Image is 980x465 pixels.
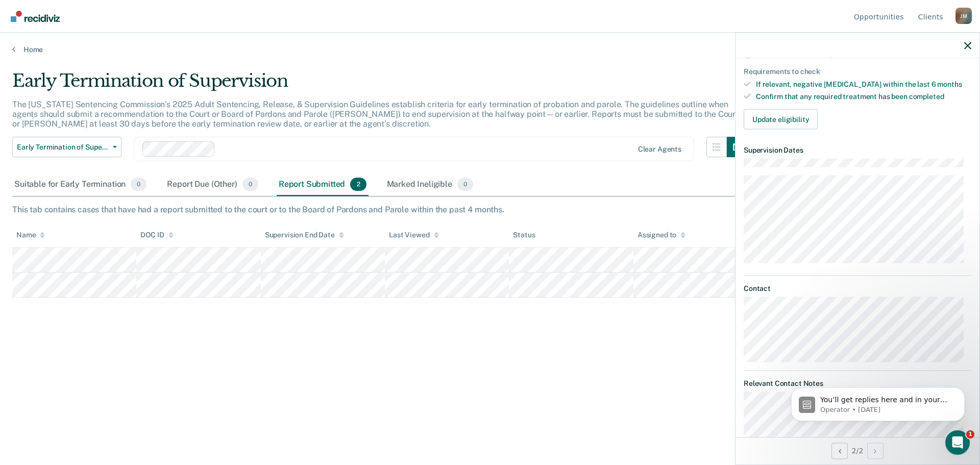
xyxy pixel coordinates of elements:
div: DOC ID [140,231,173,239]
span: completed [909,92,944,101]
span: months [937,80,962,88]
div: J M [955,8,972,24]
div: Name [16,231,45,239]
a: Home [12,45,968,54]
img: Recidiviz [11,11,60,22]
span: 0 [242,178,258,191]
span: 1 [966,430,974,438]
div: 2 / 2 [736,437,979,464]
div: Report Submitted [277,174,369,196]
iframe: Intercom notifications message [776,366,980,437]
dt: Relevant Contact Notes [744,379,971,388]
dt: Supervision Dates [744,146,971,155]
div: Suitable for Early Termination [12,174,149,196]
button: Profile dropdown button [955,8,972,24]
div: Clear agents [638,145,681,154]
div: Last Viewed [389,231,438,239]
iframe: Intercom live chat [945,430,970,455]
div: If relevant, negative [MEDICAL_DATA] within the last 6 [756,80,971,88]
div: Supervision End Date [265,231,344,239]
div: This tab contains cases that have had a report submitted to the court or to the Board of Pardons ... [12,205,968,214]
button: Update eligibility [744,109,818,130]
div: Status [513,231,535,239]
div: Confirm that any required treatment has been [756,92,971,101]
div: Report Due (Other) [165,174,260,196]
div: Requirements to check [744,67,971,76]
div: Marked Ineligible [385,174,476,196]
span: 0 [457,178,473,191]
span: 0 [131,178,146,191]
button: Next Opportunity [867,443,884,459]
span: Early Termination of Supervision [17,143,109,152]
div: Assigned to [638,231,685,239]
p: The [US_STATE] Sentencing Commission’s 2025 Adult Sentencing, Release, & Supervision Guidelines e... [12,100,739,129]
dt: Contact [744,284,971,292]
button: Previous Opportunity [831,443,848,459]
span: 2 [350,178,366,191]
div: Early Termination of Supervision [12,70,747,100]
